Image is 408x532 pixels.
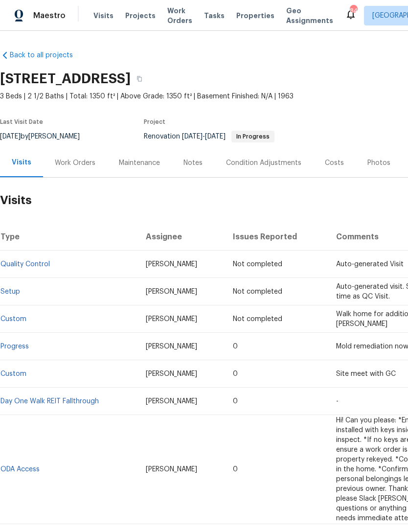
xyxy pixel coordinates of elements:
a: Custom [0,370,26,377]
th: Assignee [138,223,225,251]
div: 84 [350,6,357,16]
span: 0 [233,370,238,377]
span: Visits [93,11,113,21]
span: Site meet with GC [336,370,396,377]
span: Not completed [233,261,282,268]
span: [DATE] [182,133,203,140]
div: Notes [183,158,203,168]
div: Work Orders [55,158,95,168]
span: [PERSON_NAME] [146,261,197,268]
span: 0 [233,398,238,405]
span: Work Orders [167,6,192,25]
span: - [336,398,339,405]
span: [PERSON_NAME] [146,288,197,295]
a: Quality Control [0,261,50,268]
span: 0 [233,466,238,473]
span: Geo Assignments [286,6,333,25]
span: [PERSON_NAME] [146,466,197,473]
span: Not completed [233,288,282,295]
span: Renovation [144,133,274,140]
a: Progress [0,343,29,350]
span: [PERSON_NAME] [146,370,197,377]
div: Costs [325,158,344,168]
span: [PERSON_NAME] [146,398,197,405]
a: Setup [0,288,20,295]
a: ODA Access [0,466,40,473]
div: Maintenance [119,158,160,168]
span: Properties [236,11,274,21]
span: Tasks [204,12,225,19]
span: Projects [125,11,156,21]
span: Auto-generated Visit [336,261,404,268]
div: Photos [367,158,390,168]
span: In Progress [232,134,273,139]
th: Issues Reported [225,223,328,251]
span: - [182,133,226,140]
a: Custom [0,316,26,323]
button: Copy Address [131,70,148,88]
span: Not completed [233,316,282,323]
span: Project [144,119,165,125]
span: [PERSON_NAME] [146,316,197,323]
span: [DATE] [205,133,226,140]
span: Maestro [33,11,66,21]
span: [PERSON_NAME] [146,343,197,350]
div: Visits [12,158,31,167]
span: 0 [233,343,238,350]
div: Condition Adjustments [226,158,301,168]
a: Day One Walk REIT Fallthrough [0,398,99,405]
